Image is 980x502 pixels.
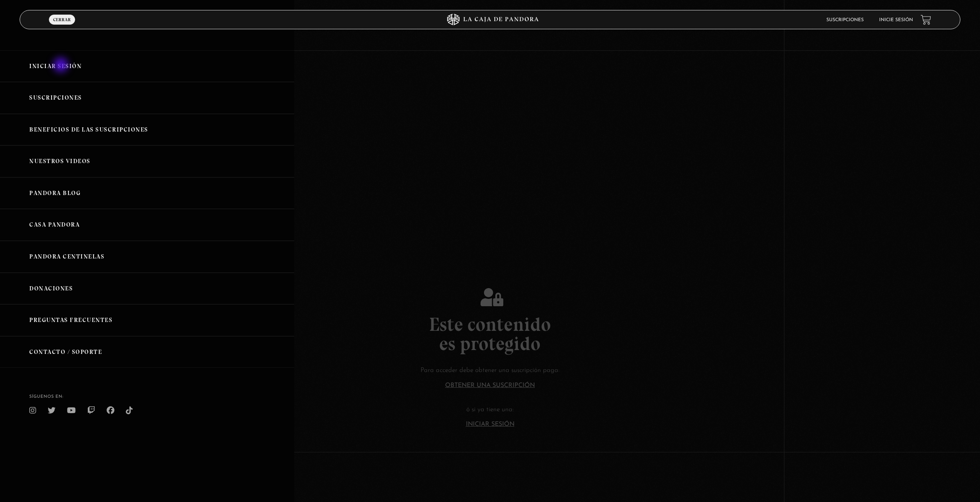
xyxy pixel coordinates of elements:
[879,18,913,22] a: Inicie sesión
[921,15,931,25] a: View your shopping cart
[55,24,69,29] span: Menu
[826,18,864,22] a: Suscripciones
[53,17,71,22] span: Cerrar
[29,395,265,399] h4: SÍguenos en:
